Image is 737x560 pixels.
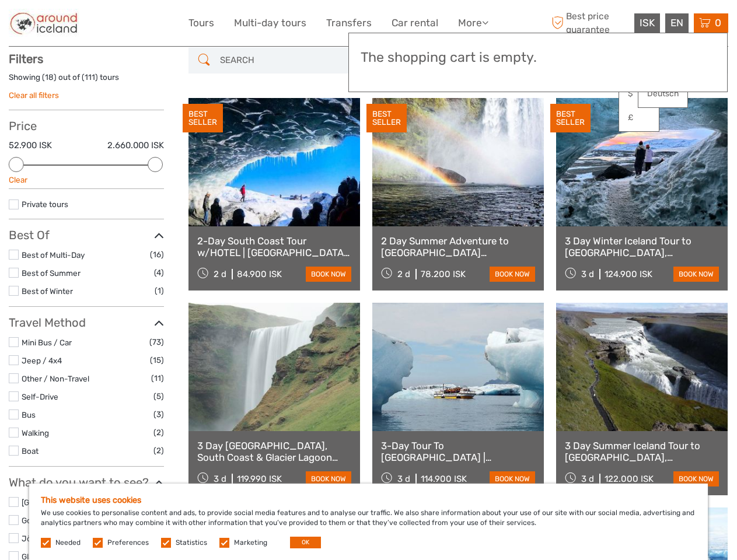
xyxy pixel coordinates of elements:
label: Needed [55,538,81,548]
span: (2) [153,444,164,457]
a: Boat [22,446,39,456]
a: book now [306,471,351,487]
span: (15) [150,353,164,367]
span: (1) [155,284,164,297]
a: Mini Bus / Car [22,338,72,347]
a: Deutsch [638,83,687,104]
img: Around Iceland [9,9,79,37]
h3: What do you want to see? [9,475,164,489]
a: Best of Multi-Day [22,250,85,260]
a: book now [490,267,535,282]
div: Showing ( ) out of ( ) tours [9,72,164,90]
div: We use cookies to personalise content and ads, to provide social media features and to analyse ou... [29,484,708,560]
a: Tours [188,15,214,32]
span: ISK [640,17,655,29]
label: 111 [85,72,95,83]
a: [GEOGRAPHIC_DATA] [22,498,101,507]
div: 78.200 ISK [421,269,466,279]
a: Other / Non-Travel [22,374,89,383]
a: 2 Day Summer Adventure to [GEOGRAPHIC_DATA] [GEOGRAPHIC_DATA], Glacier Hiking, [GEOGRAPHIC_DATA],... [381,235,535,259]
div: 122.000 ISK [605,474,654,484]
span: 2 d [397,269,410,279]
a: Jeep / 4x4 [22,356,62,365]
div: BEST SELLER [550,104,591,133]
h3: Best Of [9,228,164,242]
div: 114.900 ISK [421,474,467,484]
a: 3 Day Winter Iceland Tour to [GEOGRAPHIC_DATA], [GEOGRAPHIC_DATA], [GEOGRAPHIC_DATA] and [GEOGRAP... [565,235,719,259]
a: book now [306,267,351,282]
a: Bus [22,410,36,419]
div: 84.900 ISK [237,269,282,279]
div: BEST SELLER [366,104,407,133]
a: Multi-day tours [234,15,306,32]
a: book now [673,471,719,487]
label: Preferences [107,538,149,548]
span: 3 d [214,474,226,484]
a: 3 Day Summer Iceland Tour to [GEOGRAPHIC_DATA], [GEOGRAPHIC_DATA] with Glacier Lagoon & Glacier Hike [565,440,719,464]
a: Self-Drive [22,392,58,401]
a: Car rental [392,15,438,32]
input: SEARCH [215,50,354,71]
span: (16) [150,248,164,261]
a: Walking [22,428,49,437]
span: (11) [151,372,164,385]
h3: Price [9,119,164,133]
h3: The shopping cart is empty. [361,50,715,66]
label: Marketing [234,538,267,548]
a: 2-Day South Coast Tour w/HOTEL | [GEOGRAPHIC_DATA], [GEOGRAPHIC_DATA], [GEOGRAPHIC_DATA] & Waterf... [197,235,351,259]
a: $ [619,83,659,104]
label: 18 [45,72,54,83]
label: Statistics [176,538,207,548]
span: (4) [154,266,164,279]
a: Clear all filters [9,90,59,100]
label: 2.660.000 ISK [107,139,164,152]
span: (5) [153,390,164,403]
button: Open LiveChat chat widget [134,18,148,32]
div: EN [665,13,689,33]
span: (73) [149,335,164,349]
a: 3 Day [GEOGRAPHIC_DATA], South Coast & Glacier Lagoon Small-Group Tour [197,440,351,464]
span: 3 d [581,474,594,484]
a: Private tours [22,199,68,209]
h3: Travel Method [9,316,164,330]
span: (3) [153,408,164,421]
span: 2 d [214,269,226,279]
a: 3-Day Tour To [GEOGRAPHIC_DATA] | [GEOGRAPHIC_DATA], [GEOGRAPHIC_DATA], [GEOGRAPHIC_DATA] & Glaci... [381,440,535,464]
a: Best of Summer [22,268,81,278]
span: 3 d [581,269,594,279]
a: Golden Circle [22,516,69,525]
div: BEST SELLER [183,104,223,133]
a: Best of Winter [22,286,73,296]
button: OK [290,537,321,548]
p: We're away right now. Please check back later! [16,20,132,30]
a: More [458,15,488,32]
a: Jökulsárlón/[GEOGRAPHIC_DATA] [22,534,148,543]
span: 3 d [397,474,410,484]
a: £ [619,107,659,128]
div: 119.990 ISK [237,474,282,484]
h5: This website uses cookies [41,495,696,505]
a: Transfers [326,15,372,32]
span: 0 [713,17,723,29]
div: Clear [9,174,164,185]
span: Best price guarantee [549,10,631,36]
strong: Filters [9,52,43,66]
div: 124.900 ISK [605,269,652,279]
a: book now [490,471,535,487]
span: (2) [153,426,164,439]
label: 52.900 ISK [9,139,52,152]
a: book now [673,267,719,282]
